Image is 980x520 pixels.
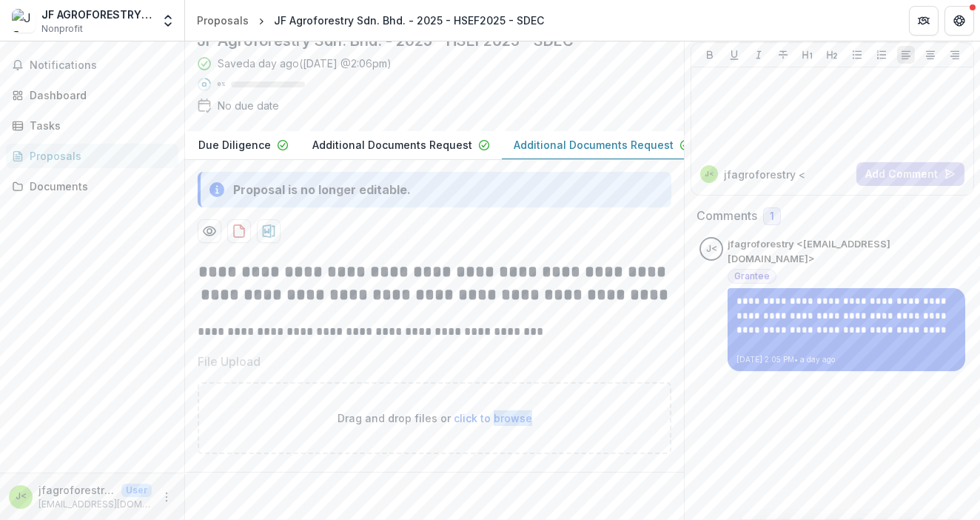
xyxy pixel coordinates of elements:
button: download-proposal [227,219,251,243]
span: 1 [770,210,774,223]
p: jfagroforestry < [724,167,805,182]
nav: breadcrumb [191,10,550,31]
a: Dashboard [6,83,178,107]
span: Grantee [734,271,770,281]
p: Additional Documents Request [312,137,472,153]
button: Open entity switcher [158,6,178,36]
div: Dashboard [30,87,167,103]
div: No due date [218,98,279,113]
button: Partners [909,6,939,36]
button: Notifications [6,53,178,77]
div: jfagroforestry <jfagroforestry@gmail.com> [16,492,27,501]
h2: Comments [697,209,757,223]
span: click to browse [454,412,532,424]
p: jfagroforestry <[EMAIL_ADDRESS][DOMAIN_NAME]> [728,237,965,266]
a: Tasks [6,113,178,138]
button: Ordered List [873,46,890,64]
button: Bullet List [848,46,866,64]
div: Proposal is no longer editable. [233,181,411,199]
button: Align Right [946,46,964,64]
button: Underline [725,46,743,64]
img: JF AGROFORESTRY SDN. BHD. [12,9,36,33]
p: [DATE] 2:05 PM • a day ago [736,354,956,365]
button: More [158,488,175,506]
div: jfagroforestry <jfagroforestry@gmail.com> [705,170,714,178]
span: Nonprofit [41,22,83,36]
div: jfagroforestry <jfagroforestry@gmail.com> [706,244,717,254]
div: Proposals [30,148,167,164]
button: Bold [701,46,719,64]
p: Drag and drop files or [338,410,532,426]
button: Italicize [750,46,768,64]
a: Documents [6,174,178,199]
div: JF AGROFORESTRY SDN. BHD. [41,7,152,22]
p: Additional Documents Request [514,137,674,153]
button: Heading 2 [823,46,841,64]
div: JF Agroforestry Sdn. Bhd. - 2025 - HSEF2025 - SDEC [274,13,544,28]
p: jfagroforestry <[EMAIL_ADDRESS][DOMAIN_NAME]> [38,482,115,498]
div: Saved a day ago ( [DATE] @ 2:06pm ) [218,56,392,71]
button: download-proposal [257,219,281,243]
button: Get Help [944,6,974,36]
p: Due Diligence [198,137,271,153]
a: Proposals [6,144,178,168]
button: Align Left [897,46,915,64]
button: Heading 1 [799,46,816,64]
p: File Upload [198,353,261,370]
div: Tasks [30,118,167,133]
p: User [121,484,152,497]
button: Add Comment [856,162,964,186]
div: Documents [30,179,167,194]
a: Proposals [191,10,255,31]
button: Align Center [922,46,939,64]
p: 0 % [218,79,225,90]
div: Proposals [197,13,249,28]
button: Strike [774,46,792,64]
p: [EMAIL_ADDRESS][DOMAIN_NAME] [38,498,152,511]
span: Notifications [30,59,172,72]
button: Preview f12ed8fa-d937-4979-ac51-53622c92efe1-4.pdf [198,219,221,243]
